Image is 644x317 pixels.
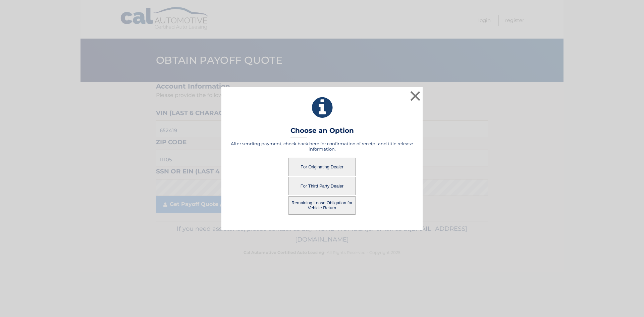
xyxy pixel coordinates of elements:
[288,196,356,215] button: Remaining Lease Obligation for Vehicle Return
[288,177,356,195] button: For Third Party Dealer
[409,89,422,103] button: ×
[290,126,354,138] h3: Choose an Option
[230,141,414,152] h5: After sending payment, check back here for confirmation of receipt and title release information.
[288,158,356,176] button: For Originating Dealer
